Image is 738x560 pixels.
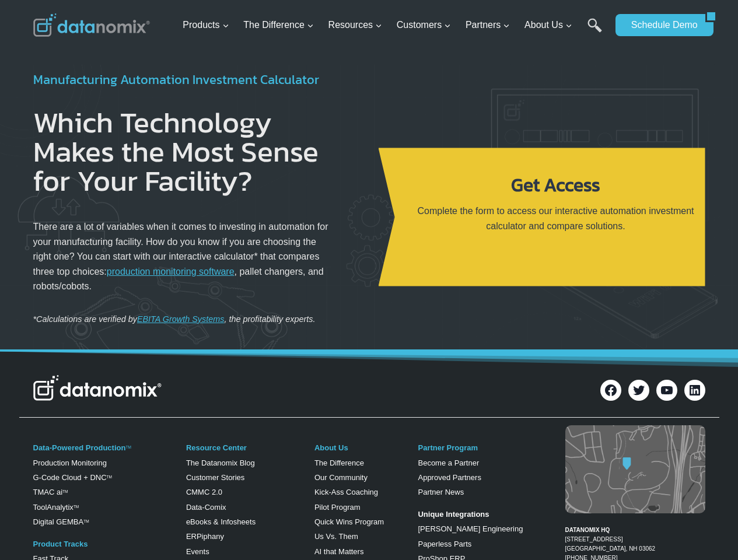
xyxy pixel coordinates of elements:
a: Events [186,547,209,556]
a: Resource Center [186,443,247,452]
a: Digital GEMBATM [33,517,89,526]
span: About Us [524,17,572,33]
a: Our Community [314,473,368,482]
a: ToolAnalytix [33,503,74,512]
a: Approved Partners [418,473,481,482]
a: Partner Program [418,443,478,452]
a: ERPiphany [186,532,224,541]
p: Complete the form to access our interactive automation investment calculator and compare solutions. [416,204,696,233]
a: Production Monitoring [33,459,107,467]
em: *Calculations are verified by , the profitability experts. [33,314,316,324]
a: Search [587,18,602,44]
sup: TM [107,475,112,479]
h1: Which Technology Makes the Most Sense for Your Facility? [33,108,332,195]
img: Datanomix map image [565,425,705,513]
a: TMAC aiTM [33,488,68,496]
h4: Manufacturing Automation Investment Calculator [33,70,360,89]
p: There are a lot of variables when it comes to investing in automation for your manufacturing faci... [33,210,332,294]
img: Datanomix [33,13,150,37]
a: Quick Wins Program [314,517,384,526]
a: Customer Stories [186,473,244,482]
a: EBITA Growth Systems [137,314,225,324]
a: TM [125,445,131,449]
nav: Primary Navigation [178,6,610,44]
a: TM [74,505,79,509]
a: Partner News [418,488,464,496]
a: The Difference [314,459,364,467]
strong: Unique Integrations [418,510,489,519]
span: Customers [397,17,451,33]
a: Product Tracks [33,540,88,548]
sup: TM [83,519,89,523]
a: About Us [314,443,348,452]
strong: Get Access [511,171,600,199]
span: Products [183,17,229,33]
a: AI that Matters [314,547,364,556]
span: Partners [466,17,510,33]
span: The Difference [243,17,314,33]
a: G-Code Cloud + DNCTM [33,473,112,482]
a: The Datanomix Blog [186,459,255,467]
span: Resources [328,17,382,33]
a: Data-Powered Production [33,443,126,452]
strong: DATANOMIX HQ [565,527,610,533]
a: Become a Partner [418,459,479,467]
img: Datanomix Logo [33,375,162,401]
a: eBooks & Infosheets [186,517,256,526]
a: Kick-Ass Coaching [314,488,378,496]
a: Schedule Demo [615,14,705,36]
a: Pilot Program [314,503,361,512]
a: [PERSON_NAME] Engineering [418,524,523,533]
a: [STREET_ADDRESS][GEOGRAPHIC_DATA], NH 03062 [565,536,656,552]
sup: TM [62,489,68,494]
a: Paperless Parts [418,540,471,548]
a: CMMC 2.0 [186,488,222,496]
a: Us Vs. Them [314,532,358,541]
a: Data-Comix [186,503,226,512]
a: production monitoring software [107,267,235,276]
